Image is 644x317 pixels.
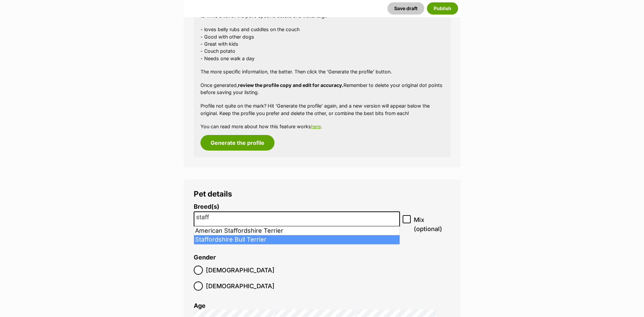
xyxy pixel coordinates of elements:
li: Breed display preview [194,203,400,246]
p: Profile not quite on the mark? Hit ‘Generate the profile’ again, and a new version will appear be... [200,102,444,117]
p: Once generated, Remember to delete your original dot points before saving your listing. [200,82,444,96]
label: Breed(s) [194,203,400,210]
button: Save draft [387,2,424,15]
label: Age [194,302,206,309]
button: Generate the profile [200,135,275,151]
strong: review the profile copy and edit for accuracy. [238,82,343,88]
li: Staffordshire Bull Terrier [194,235,400,244]
button: Publish [427,2,458,15]
span: [DEMOGRAPHIC_DATA] [206,266,275,275]
label: Gender [194,254,216,261]
p: You can read more about how this feature works . [200,123,444,130]
span: Pet details [194,189,232,198]
li: American Staffordshire Terrier [194,226,400,235]
span: [DEMOGRAPHIC_DATA] [206,281,275,291]
p: - loves belly rubs and cuddles on the couch - Good with other dogs - Great with kids - Couch pota... [200,26,444,62]
p: The more specific information, the better. Then click the ‘Generate the profile’ button. [200,68,444,75]
a: here [311,123,321,129]
span: Mix (optional) [414,215,450,233]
